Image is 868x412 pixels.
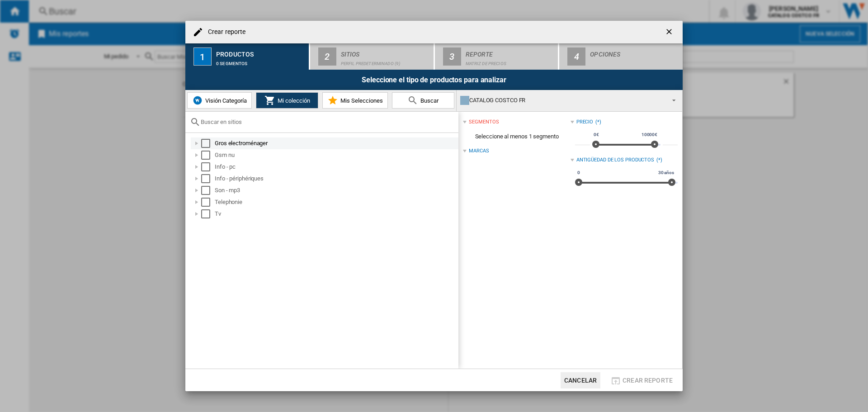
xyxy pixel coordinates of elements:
button: getI18NText('BUTTONS.CLOSE_DIALOG') [661,23,679,41]
div: Gsm nu [215,151,457,160]
div: Matriz de precios [466,57,555,66]
div: Sitios [341,47,430,57]
div: Antigüedad de los productos [576,156,654,164]
div: 4 [567,47,585,66]
button: 3 Reporte Matriz de precios [435,43,559,70]
ng-md-icon: getI18NText('BUTTONS.CLOSE_DIALOG') [665,27,675,38]
span: Visión Categoría [203,97,247,104]
div: Telephonie [215,198,457,207]
div: Tv [215,209,457,218]
div: 0 segmentos [216,57,305,66]
button: 1 Productos 0 segmentos [185,43,310,70]
div: Reporte [466,47,555,57]
div: 2 [318,47,336,66]
span: Mis Selecciones [338,97,383,104]
div: segmentos [469,118,499,126]
div: Gros electroménager [215,139,457,148]
div: 3 [443,47,461,66]
md-checkbox: Select [201,162,215,171]
div: Perfil predeterminado (9) [341,57,430,66]
div: Son - mp3 [215,186,457,195]
div: Productos [216,47,305,57]
button: Mis Selecciones [322,92,388,109]
span: 0€ [592,131,600,138]
span: Mi colección [275,97,310,104]
button: Visión Categoría [187,92,252,109]
h4: Crear reporte [203,28,245,37]
span: Crear reporte [623,377,673,384]
md-checkbox: Select [201,174,215,183]
md-checkbox: Select [201,186,215,195]
input: Buscar en sitios [201,118,454,125]
span: 30 años [657,169,675,176]
md-checkbox: Select [201,139,215,148]
md-checkbox: Select [201,209,215,218]
img: wiser-icon-blue.png [192,95,203,106]
span: Seleccione al menos 1 segmento [463,128,570,145]
div: Precio [576,118,593,126]
button: 4 Opciones [559,43,683,70]
div: Info - périphériques [215,174,457,183]
span: Buscar [418,97,439,104]
div: Marcas [469,147,489,155]
div: Seleccione el tipo de productos para analizar [185,70,683,90]
div: 1 [193,47,212,66]
md-checkbox: Select [201,198,215,207]
button: 2 Sitios Perfil predeterminado (9) [310,43,434,70]
button: Cancelar [561,372,600,388]
span: 10000€ [640,131,659,138]
span: 0 [576,169,581,176]
button: Crear reporte [608,372,675,388]
button: Mi colección [256,92,318,109]
button: Buscar [392,92,454,109]
div: Opciones [590,47,679,57]
div: Info - pc [215,162,457,171]
md-checkbox: Select [201,151,215,160]
div: CATALOG COSTCO FR [460,94,664,107]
